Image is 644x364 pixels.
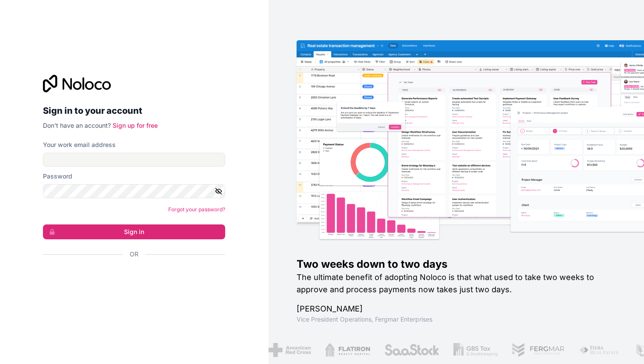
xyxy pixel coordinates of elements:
input: Password [43,184,225,198]
h1: Vice President Operations , Fergmar Enterprises [297,315,616,324]
a: Sign up for free [113,122,158,129]
span: Don't have an account? [43,122,111,129]
img: /assets/fergmar-CudnrXN5.png [512,343,565,357]
h1: Two weeks down to two days [297,257,616,271]
h1: [PERSON_NAME] [297,303,616,315]
button: Sign in [43,224,225,239]
img: /assets/saastock-C6Zbiodz.png [384,343,439,357]
h2: The ultimate benefit of adopting Noloco is that what used to take two weeks to approve and proces... [297,271,616,296]
img: /assets/fiera-fwj2N5v4.png [579,343,620,357]
span: Or [130,250,138,259]
img: /assets/gbstax-C-GtDUiK.png [453,343,497,357]
img: /assets/american-red-cross-BAupjrZR.png [268,343,311,357]
h2: Sign in to your account [43,103,225,119]
img: /assets/flatiron-C8eUkumj.png [325,343,370,357]
label: Password [43,172,72,181]
label: Your work email address [43,140,116,149]
input: Email address [43,153,225,167]
a: Forgot your password? [168,206,225,213]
